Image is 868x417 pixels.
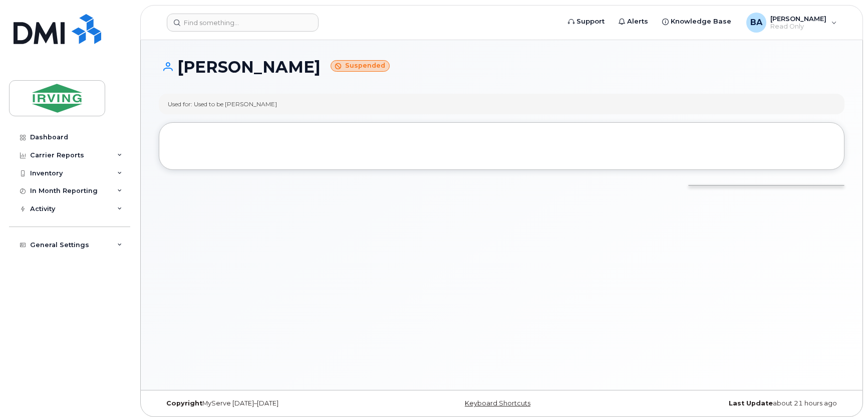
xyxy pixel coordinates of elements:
[159,58,844,76] h1: [PERSON_NAME]
[166,399,202,407] strong: Copyright
[465,399,530,407] a: Keyboard Shortcuts
[168,100,277,108] div: Used for: Used to be [PERSON_NAME]
[159,399,387,407] div: MyServe [DATE]–[DATE]
[729,399,773,407] strong: Last Update
[331,60,390,72] small: Suspended
[616,399,844,407] div: about 21 hours ago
